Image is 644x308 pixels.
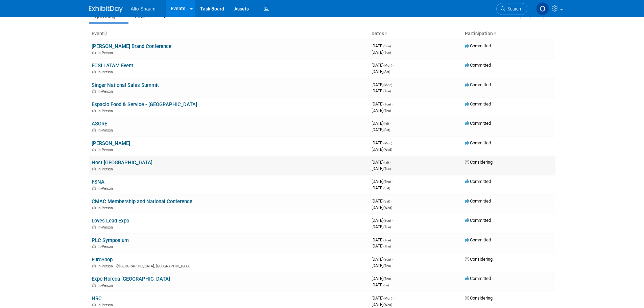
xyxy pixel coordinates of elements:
[92,140,130,146] a: [PERSON_NAME]
[383,303,392,307] span: (Wed)
[465,82,491,87] span: Committed
[383,219,391,222] span: (Sun)
[383,148,392,151] span: (Wed)
[372,263,391,268] span: [DATE]
[392,237,393,242] span: -
[372,140,394,145] span: [DATE]
[98,264,115,268] span: In-Person
[92,51,96,54] img: In-Person Event
[372,82,394,87] span: [DATE]
[372,302,392,307] span: [DATE]
[92,179,104,185] a: FSNA
[383,225,391,229] span: (Tue)
[383,51,391,54] span: (Tue)
[462,28,555,40] th: Participation
[372,160,391,165] span: [DATE]
[92,257,113,263] a: EuroShop
[92,101,197,108] a: Espacio Food & Service - [GEOGRAPHIC_DATA]
[92,43,171,49] a: [PERSON_NAME] Brand Conference
[465,198,491,204] span: Committed
[372,50,391,55] span: [DATE]
[383,109,391,113] span: (Thu)
[383,83,392,87] span: (Mon)
[383,122,389,125] span: (Fri)
[372,179,393,184] span: [DATE]
[465,295,493,301] span: Considering
[393,82,394,87] span: -
[372,121,391,126] span: [DATE]
[98,225,115,230] span: In-Person
[92,63,133,69] a: FCSI LATAM Event
[92,263,366,268] div: [GEOGRAPHIC_DATA], [GEOGRAPHIC_DATA]
[383,244,391,248] span: (Thu)
[392,218,393,223] span: -
[92,198,192,205] a: CMAC Membership and National Conference
[372,276,393,281] span: [DATE]
[131,6,156,11] span: Alto-Shaam
[92,82,159,88] a: Singer National Sales Summit
[372,127,390,132] span: [DATE]
[383,89,391,93] span: (Tue)
[98,128,115,133] span: In-Person
[92,295,102,302] a: HRC
[383,161,389,164] span: (Fri)
[383,199,390,203] span: (Sat)
[372,69,390,74] span: [DATE]
[392,257,393,262] span: -
[383,180,391,184] span: (Thu)
[393,140,394,145] span: -
[104,31,107,36] a: Sort by Event Name
[372,243,391,248] span: [DATE]
[372,224,391,229] span: [DATE]
[98,283,115,288] span: In-Person
[92,206,96,209] img: In-Person Event
[383,102,391,106] span: (Tue)
[465,218,491,223] span: Committed
[465,43,491,48] span: Committed
[92,89,96,93] img: In-Person Event
[390,160,391,165] span: -
[383,186,390,190] span: (Sat)
[372,185,390,190] span: [DATE]
[372,282,389,287] span: [DATE]
[383,283,389,287] span: (Fri)
[465,160,493,165] span: Considering
[98,206,115,210] span: In-Person
[92,237,129,243] a: PLC Symposium
[383,297,392,300] span: (Mon)
[372,108,391,113] span: [DATE]
[369,28,462,40] th: Dates
[493,31,496,36] a: Sort by Participation Type
[98,70,115,74] span: In-Person
[465,257,493,262] span: Considering
[92,160,152,166] a: Host [GEOGRAPHIC_DATA]
[383,258,391,261] span: (Sun)
[390,121,391,126] span: -
[372,101,393,106] span: [DATE]
[92,167,96,170] img: In-Person Event
[98,167,115,171] span: In-Person
[383,70,390,74] span: (Sat)
[465,179,491,184] span: Committed
[383,238,391,242] span: (Tue)
[372,88,391,93] span: [DATE]
[383,277,391,281] span: (Thu)
[465,101,491,106] span: Committed
[98,109,115,113] span: In-Person
[393,63,394,68] span: -
[505,6,521,11] span: Search
[372,43,393,48] span: [DATE]
[465,140,491,145] span: Committed
[92,121,107,127] a: ASORE
[92,244,96,248] img: In-Person Event
[98,186,115,191] span: In-Person
[383,264,391,268] span: (Thu)
[465,63,491,68] span: Committed
[372,237,393,242] span: [DATE]
[372,198,392,204] span: [DATE]
[465,276,491,281] span: Committed
[465,121,491,126] span: Committed
[98,148,115,152] span: In-Person
[392,43,393,48] span: -
[89,6,123,13] img: ExhibitDay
